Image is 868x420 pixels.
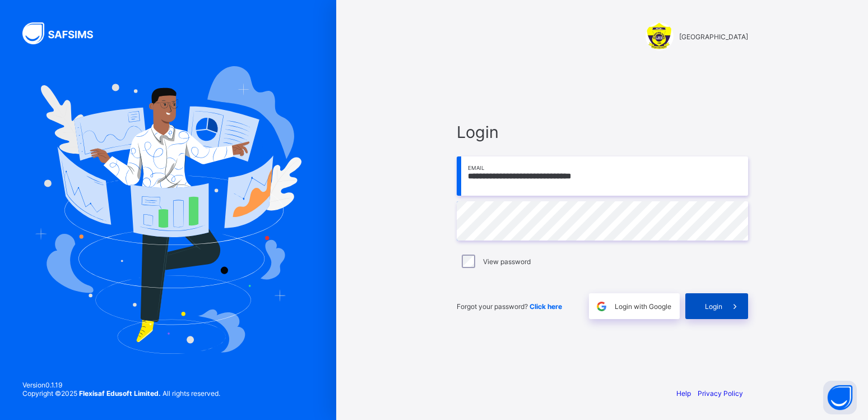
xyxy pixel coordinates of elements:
button: Open asap [823,381,857,414]
span: Copyright © 2025 All rights reserved. [22,389,220,398]
label: View password [483,257,531,266]
a: Help [676,389,691,398]
span: [GEOGRAPHIC_DATA] [679,33,748,41]
a: Privacy Policy [698,389,743,398]
span: Login [705,302,722,311]
span: Version 0.1.19 [22,381,220,389]
span: Forgot your password? [457,302,562,311]
span: Login [457,122,748,142]
img: SAFSIMS Logo [22,22,106,44]
a: Click here [530,302,562,311]
strong: Flexisaf Edusoft Limited. [79,389,161,398]
img: google.396cfc9801f0270233282035f929180a.svg [595,300,608,313]
span: Login with Google [615,302,671,311]
img: Hero Image [35,66,301,353]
